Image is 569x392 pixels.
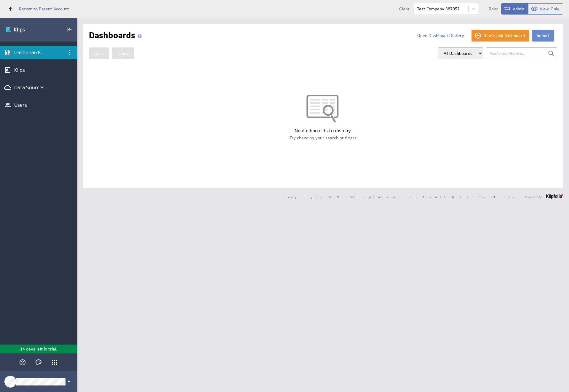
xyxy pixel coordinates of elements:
img: Klipfolio klips logo [5,25,47,34]
div: Help [17,357,28,367]
span: Role: [489,7,498,11]
div: Test Company 387057 [417,7,460,11]
div: Klipfolio Apps [49,357,60,367]
button: Open Dashboard Gallery [413,30,469,42]
div: Users [14,102,63,108]
span: Client: [399,7,411,11]
button: Share [89,47,109,59]
a: Trust & Terms of Use [423,195,519,199]
a: Klipfolio Inc. [353,195,416,199]
img: logo-footer.png [546,194,563,199]
div: Dashboard menu [64,47,74,58]
div: No dashboards to display. [83,128,563,134]
button: New blank dashboard [471,30,529,42]
span: Copyright © 2025 [284,195,416,198]
p: 14 days left in trial. [20,346,57,352]
div: Collapse [64,25,74,35]
span: View-Only [540,6,559,12]
a: Return to Parent Account [5,2,69,15]
button: View as Admin [501,3,528,15]
div: Themes [33,357,44,367]
button: Import [532,30,554,42]
div: Dashboards [14,49,63,56]
div: Data Sources [14,84,63,91]
span: Admin [513,6,525,12]
span: Return to Parent Account [19,7,69,11]
button: View as View-Only [528,3,563,15]
span: Powered by [525,195,542,198]
div: Klips [14,67,63,73]
div: Go to Dashboards [5,25,47,34]
div: Klipfolio Apps [51,359,58,366]
button: Delete [112,47,134,59]
div: Try changing your search or filters [83,135,563,141]
h1: Dashboards [89,30,144,42]
input: Find a dashboard... [486,47,557,59]
svg: Themes [35,359,42,366]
